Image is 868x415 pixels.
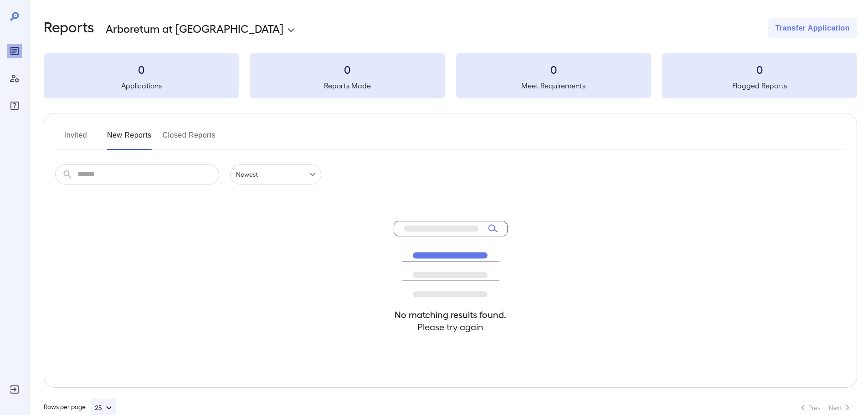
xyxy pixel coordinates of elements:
[793,400,857,415] nav: pagination navigation
[163,128,216,150] button: Closed Reports
[7,382,22,397] div: Log Out
[456,80,651,91] h5: Meet Requirements
[250,80,445,91] h5: Reports Made
[394,321,508,333] h4: Please try again
[7,44,22,58] div: Reports
[7,71,22,86] div: Manage Users
[44,80,239,91] h5: Applications
[230,164,321,184] div: Newest
[662,62,857,77] h3: 0
[44,18,94,38] h2: Reports
[55,128,96,150] button: Invited
[44,53,857,98] summary: 0Applications0Reports Made0Meet Requirements0Flagged Reports
[768,18,857,38] button: Transfer Application
[456,62,651,77] h3: 0
[44,62,239,77] h3: 0
[107,128,152,150] button: New Reports
[7,98,22,113] div: FAQ
[662,80,857,91] h5: Flagged Reports
[250,62,445,77] h3: 0
[106,21,283,36] p: Arboretum at [GEOGRAPHIC_DATA]
[394,308,508,321] h4: No matching results found.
